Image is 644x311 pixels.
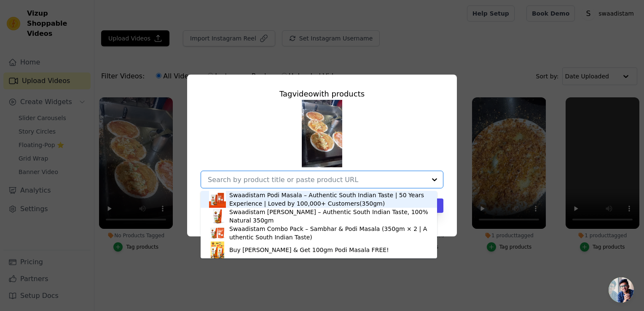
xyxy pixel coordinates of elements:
div: Tag video with products [201,88,443,100]
div: Swaadistam Podi Masala – Authentic South Indian Taste | 50 Years Experience | Loved by 100,000+ C... [229,191,429,208]
div: Swaadistam Combo Pack – Sambhar & Podi Masala (350gm × 2 | Authentic South Indian Taste) [229,225,429,241]
div: Open chat [609,277,634,303]
img: product thumbnail [209,208,226,225]
img: product thumbnail [209,191,226,208]
div: Swaadistam [PERSON_NAME] – Authentic South Indian Taste, 100% Natural 350gm [229,208,429,225]
img: tn-0676a49a47b44427ba4167bc13e3050c.png [302,100,342,167]
input: Search by product title or paste product URL [208,176,426,184]
div: Buy [PERSON_NAME] & Get 100gm Podi Masala FREE! [229,246,389,254]
img: product thumbnail [209,225,226,241]
img: product thumbnail [209,241,226,258]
